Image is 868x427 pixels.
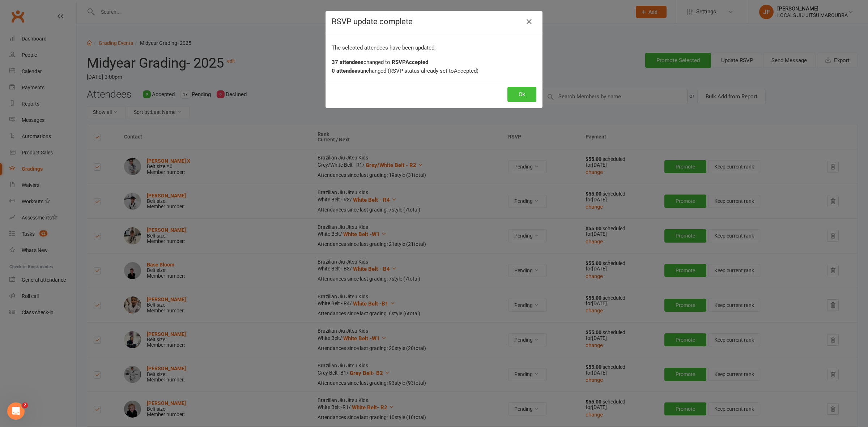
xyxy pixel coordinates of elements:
[7,402,25,420] iframe: Intercom live chat
[332,17,536,26] h4: RSVP update complete
[507,87,536,102] button: Ok
[523,16,535,27] button: Close
[332,67,536,75] div: unchanged (RSVP status already set to Accepted )
[332,58,536,67] div: changed to
[332,43,536,52] p: The selected attendees have been updated:
[332,59,363,65] strong: 37 attendees
[22,402,28,408] span: 2
[332,68,360,74] strong: 0 attendees
[392,59,428,65] strong: RSVP Accepted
